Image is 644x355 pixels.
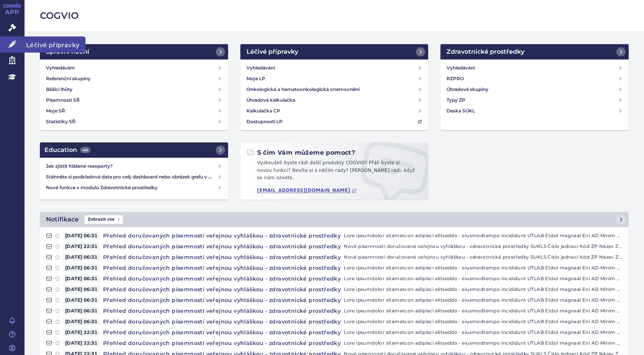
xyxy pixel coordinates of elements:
a: Úhradové skupiny [444,84,626,95]
h4: Nové funkce v modulu Zdravotnické prostředky [46,184,217,192]
span: Zobrazit vše [85,215,123,224]
p: Lore ipsumdolor sitametcon adipisci elitseddo - eiusmodtempo incididunt UTLAB Etdol magnaal Eni A... [344,329,623,336]
h4: RZPRO [447,75,464,83]
h4: Přehled doručovaných písemností veřejnou vyhláškou - zdravotnické prostředky [100,318,344,325]
span: 442 [80,147,90,153]
h4: Vyhledávání [246,64,275,72]
a: Léčivé přípravky [240,44,429,59]
p: Lore ipsumdolor sitametcon adipisci elitseddo - eiusmodtempo incididunt UTLAB Etdol magnaal Eni A... [344,264,623,272]
p: Lore ipsumdolor sitametcon adipisci elitseddo - eiusmodtempo incididunt UTLAB Etdol magnaal Eni A... [344,339,623,347]
h2: COGVIO [40,9,629,22]
a: Stáhněte si podkladová data pro celý dashboard nebo obrázek grafu v COGVIO App modulu Analytics [43,172,225,182]
p: Nové písemnosti doručované veřejnou vyhláškou - zdravotnické prostředky SUKLS Číslo jednací Kód Z... [344,243,623,250]
span: [DATE] 22:31 [63,243,100,250]
h4: Vyhledávání [447,64,475,72]
h4: Dostupnosti LP [246,118,283,125]
a: Kalkulačka CP [243,106,426,116]
a: [EMAIL_ADDRESS][DOMAIN_NAME] [257,188,357,193]
h4: Onkologická a hematoonkologická onemocnění [246,86,360,93]
a: Referenční skupiny [43,73,225,84]
h2: Zdravotnické prostředky [447,47,524,56]
a: Education442 [40,142,228,158]
h2: Léčivé přípravky [246,47,298,56]
h4: Přehled doručovaných písemností veřejnou vyhláškou - zdravotnické prostředky [100,329,344,336]
h4: Úhradové skupiny [447,86,488,93]
h2: S čím Vám můžeme pomoct? [246,149,355,157]
p: Lore ipsumdolor sitametcon adipisci elitseddo - eiusmodtempo incididunt UTLAB Etdol magnaal Eni A... [344,232,623,239]
p: Lore ipsumdolor sitametcon adipisci elitseddo - eiusmodtempo incididunt UTLAB Etdol magnaal Eni A... [344,318,623,325]
a: Typy ZP [444,95,626,106]
h4: Typy ZP [447,96,465,104]
p: Lore ipsumdolor sitametcon adipisci elitseddo - eiusmodtempo incididunt UTLAB Etdol magnaal Eni A... [344,296,623,304]
p: Lore ipsumdolor sitametcon adipisci elitseddo - eiusmodtempo incididunt UTLAB Etdol magnaal Eni A... [344,275,623,282]
h4: Přehled doručovaných písemností veřejnou vyhláškou - zdravotnické prostředky [100,264,344,272]
h4: Vyhledávání [46,64,74,72]
h4: Běžící lhůty [46,86,72,93]
h4: Stáhněte si podkladová data pro celý dashboard nebo obrázek grafu v COGVIO App modulu Analytics [46,173,217,181]
h4: Přehled doručovaných písemností veřejnou vyhláškou - zdravotnické prostředky [100,232,344,239]
a: Běžící lhůty [43,84,225,95]
a: Moje LP [243,73,426,84]
h4: Referenční skupiny [46,75,90,83]
h4: Písemnosti SŘ [46,96,80,104]
a: Vyhledávání [243,63,426,73]
a: Vyhledávání [444,63,626,73]
h2: Notifikace [46,215,79,224]
h4: Moje LP [246,75,265,83]
span: [DATE] 06:31 [63,286,100,293]
a: Jak zjistit hlášené reexporty? [43,161,225,172]
h4: Přehled doručovaných písemností veřejnou vyhláškou - zdravotnické prostředky [100,253,344,261]
span: [DATE] 06:31 [63,253,100,261]
p: Vyzkoušeli byste rádi další produkty COGVIO? Přáli byste si novou funkci? Nevíte si s něčím rady?... [246,159,422,185]
a: Správní řízení [40,44,228,59]
h2: Education [44,145,90,155]
h4: Kalkulačka CP [246,107,280,115]
h4: Přehled doručovaných písemností veřejnou vyhláškou - zdravotnické prostředky [100,243,344,250]
span: [DATE] 06:31 [63,232,100,239]
span: [DATE] 06:31 [63,307,100,315]
span: [DATE] 06:31 [63,264,100,272]
p: Lore ipsumdolor sitametcon adipisci elitseddo - eiusmodtempo incididunt UTLAB Etdol magnaal Eni A... [344,286,623,293]
a: Vyhledávání [43,63,225,73]
a: Moje SŘ [43,106,225,116]
h4: Statistiky SŘ [46,118,76,125]
span: [DATE] 22:31 [63,329,100,336]
h4: Jak zjistit hlášené reexporty? [46,162,217,170]
a: Písemnosti SŘ [43,95,225,106]
span: [DATE] 06:31 [63,296,100,304]
p: Nové písemnosti doručované veřejnou vyhláškou - zdravotnické prostředky SUKLS Číslo jednací Kód Z... [344,253,623,261]
span: [DATE] 06:31 [63,318,100,325]
span: Léčivé přípravky [25,36,85,53]
h4: Přehled doručovaných písemností veřejnou vyhláškou - zdravotnické prostředky [100,296,344,304]
a: Statistiky SŘ [43,116,225,127]
h4: Přehled doručovaných písemností veřejnou vyhláškou - zdravotnické prostředky [100,275,344,282]
a: Nové funkce v modulu Zdravotnické prostředky [43,182,225,193]
p: Lore ipsumdolor sitametcon adipisci elitseddo - eiusmodtempo incididunt UTLAB Etdol magnaal Eni A... [344,307,623,315]
a: Úhradová kalkulačka [243,95,426,106]
h4: Přehled doručovaných písemností veřejnou vyhláškou - zdravotnické prostředky [100,307,344,315]
h4: Přehled doručovaných písemností veřejnou vyhláškou - zdravotnické prostředky [100,339,344,347]
a: Onkologická a hematoonkologická onemocnění [243,84,426,95]
h4: Moje SŘ [46,107,65,115]
a: Zdravotnické prostředky [440,44,629,59]
a: RZPRO [444,73,626,84]
a: Deska SÚKL [444,106,626,116]
a: NotifikaceZobrazit vše [40,212,629,227]
h4: Úhradová kalkulačka [246,96,295,104]
h4: Přehled doručovaných písemností veřejnou vyhláškou - zdravotnické prostředky [100,286,344,293]
a: Dostupnosti LP [243,116,426,127]
span: [DATE] 06:31 [63,275,100,282]
span: [DATE] 22:31 [63,339,100,347]
h4: Deska SÚKL [447,107,475,115]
